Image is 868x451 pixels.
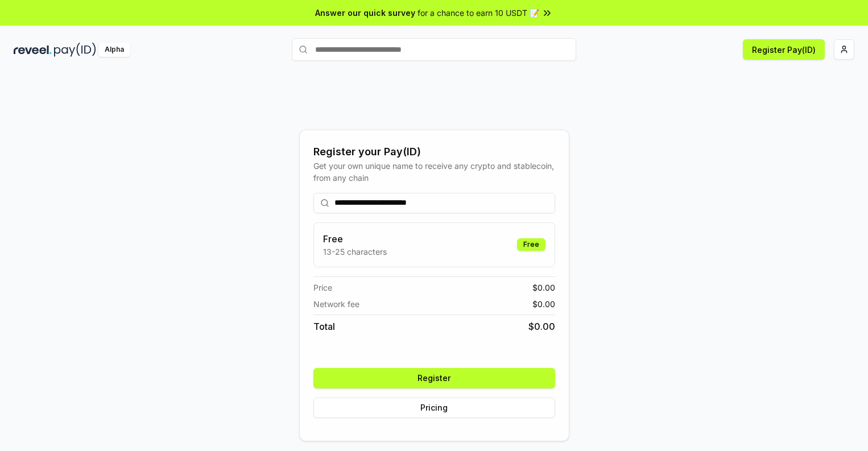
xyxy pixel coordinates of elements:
[323,246,387,258] p: 13-25 characters
[313,320,335,333] span: Total
[528,320,555,333] span: $ 0.00
[418,7,539,19] span: for a chance to earn 10 USDT 📝
[532,282,555,293] span: $ 0.00
[313,398,555,418] button: Pricing
[313,160,555,184] div: Get your own unique name to receive any crypto and stablecoin, from any chain
[14,43,52,57] img: reveel_dark
[743,39,825,60] button: Register Pay(ID)
[315,7,415,19] span: Answer our quick survey
[313,144,555,160] div: Register your Pay(ID)
[313,368,555,388] button: Register
[98,43,130,57] div: Alpha
[54,43,96,57] img: pay_id
[532,298,555,310] span: $ 0.00
[313,282,332,293] span: Price
[517,238,545,251] div: Free
[313,298,359,310] span: Network fee
[323,232,387,246] h3: Free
